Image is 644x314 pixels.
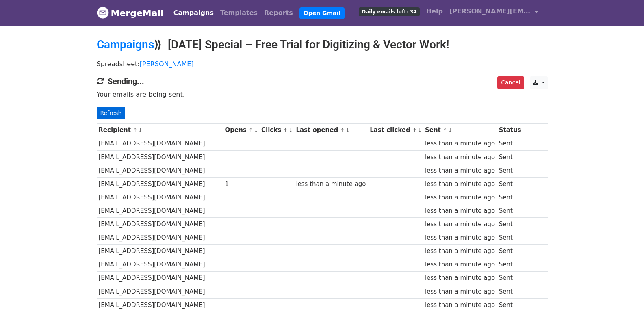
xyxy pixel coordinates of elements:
td: [EMAIL_ADDRESS][DOMAIN_NAME] [97,271,223,285]
a: MergeMail [97,4,164,22]
a: ↑ [412,127,417,133]
a: [PERSON_NAME] [140,60,194,68]
div: less than a minute ago [425,153,495,162]
a: [PERSON_NAME][EMAIL_ADDRESS][DOMAIN_NAME] [446,3,541,22]
th: Clicks [259,123,294,137]
td: Sent [497,218,523,231]
p: Spreadsheet: [97,60,548,68]
div: less than a minute ago [425,287,495,297]
a: ↑ [249,127,253,133]
span: Daily emails left: 34 [359,7,419,16]
th: Opens [223,123,260,137]
td: [EMAIL_ADDRESS][DOMAIN_NAME] [97,258,223,271]
a: ↓ [418,127,422,133]
a: Templates [217,5,261,21]
td: [EMAIL_ADDRESS][DOMAIN_NAME] [97,191,223,204]
div: less than a minute ago [425,180,495,189]
div: less than a minute ago [296,180,366,189]
td: Sent [497,298,523,312]
a: ↓ [288,127,293,133]
a: Campaigns [170,5,217,21]
td: [EMAIL_ADDRESS][DOMAIN_NAME] [97,231,223,245]
td: Sent [497,285,523,298]
a: ↑ [133,127,137,133]
a: ↑ [283,127,288,133]
td: Sent [497,245,523,258]
a: Open Gmail [299,7,345,19]
a: Refresh [97,107,126,119]
td: Sent [497,204,523,218]
th: Status [497,123,523,137]
td: [EMAIL_ADDRESS][DOMAIN_NAME] [97,245,223,258]
a: ↓ [138,127,143,133]
th: Recipient [97,123,223,137]
div: less than a minute ago [425,260,495,269]
th: Last clicked [368,123,423,137]
span: [PERSON_NAME][EMAIL_ADDRESS][DOMAIN_NAME] [449,6,531,16]
a: Help [423,3,446,19]
td: [EMAIL_ADDRESS][DOMAIN_NAME] [97,285,223,298]
div: less than a minute ago [425,206,495,216]
p: Your emails are being sent. [97,90,548,99]
td: Sent [497,137,523,150]
div: less than a minute ago [425,193,495,202]
th: Last opened [294,123,368,137]
a: ↓ [345,127,350,133]
td: [EMAIL_ADDRESS][DOMAIN_NAME] [97,218,223,231]
td: Sent [497,191,523,204]
div: 1 [225,180,257,189]
td: Sent [497,150,523,164]
a: Reports [261,5,296,21]
td: [EMAIL_ADDRESS][DOMAIN_NAME] [97,150,223,164]
td: Sent [497,231,523,245]
td: [EMAIL_ADDRESS][DOMAIN_NAME] [97,137,223,150]
div: less than a minute ago [425,233,495,243]
th: Sent [423,123,497,137]
div: less than a minute ago [425,166,495,175]
a: ↑ [340,127,345,133]
div: less than a minute ago [425,301,495,310]
td: Sent [497,258,523,271]
a: Daily emails left: 34 [356,3,423,19]
td: [EMAIL_ADDRESS][DOMAIN_NAME] [97,164,223,177]
td: Sent [497,177,523,191]
a: ↑ [443,127,447,133]
div: less than a minute ago [425,220,495,229]
div: less than a minute ago [425,273,495,283]
td: [EMAIL_ADDRESS][DOMAIN_NAME] [97,177,223,191]
div: less than a minute ago [425,247,495,256]
td: [EMAIL_ADDRESS][DOMAIN_NAME] [97,298,223,312]
h4: Sending... [97,76,548,86]
a: Cancel [497,76,524,89]
div: less than a minute ago [425,139,495,148]
h2: ⟫ [DATE] Special – Free Trial for Digitizing & Vector Work! [97,38,548,52]
td: [EMAIL_ADDRESS][DOMAIN_NAME] [97,204,223,218]
td: Sent [497,164,523,177]
td: Sent [497,271,523,285]
a: ↓ [254,127,258,133]
a: ↓ [448,127,453,133]
a: Campaigns [97,38,154,51]
img: MergeMail logo [97,6,109,19]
